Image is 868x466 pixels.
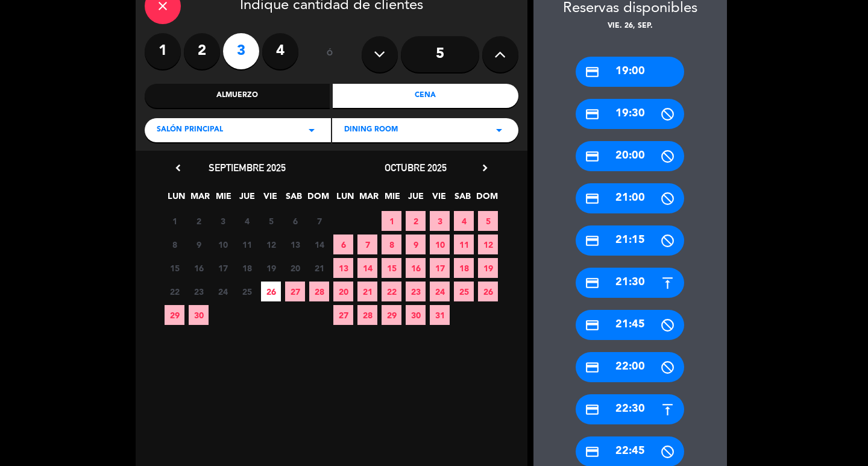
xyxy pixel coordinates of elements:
i: chevron_left [172,162,184,174]
div: 21:15 [576,225,684,256]
span: 22 [382,282,401,301]
span: 5 [261,211,281,231]
span: 12 [261,235,281,254]
span: 14 [357,258,377,278]
label: 3 [223,33,259,69]
span: 18 [454,258,474,278]
div: Cena [333,84,518,108]
i: credit_card [585,233,600,248]
span: 31 [430,305,450,325]
span: 20 [333,282,353,301]
span: 24 [430,282,450,301]
span: 22 [165,282,184,301]
span: 1 [382,211,401,231]
i: credit_card [585,360,600,375]
span: 21 [309,258,329,278]
span: 26 [261,282,281,301]
span: 9 [406,235,426,254]
span: 30 [406,305,426,325]
span: 29 [382,305,401,325]
span: septiembre 2025 [209,162,286,174]
span: LUN [335,189,355,209]
i: arrow_drop_down [304,123,319,137]
span: 9 [189,235,209,254]
span: 3 [213,211,233,231]
span: 20 [285,258,305,278]
span: 12 [478,235,498,254]
span: MIE [213,189,233,209]
span: 2 [406,211,426,231]
span: 25 [237,282,257,301]
span: SAB [284,189,304,209]
i: chevron_right [479,162,491,174]
span: 17 [213,258,233,278]
i: credit_card [585,107,600,122]
div: 22:00 [576,352,684,382]
span: SAB [453,189,473,209]
i: credit_card [585,191,600,206]
span: 13 [285,235,305,254]
span: 7 [357,235,377,254]
div: 19:30 [576,99,684,129]
span: 24 [213,282,233,301]
div: 21:30 [576,268,684,298]
span: 8 [382,235,401,254]
span: 26 [478,282,498,301]
span: VIE [260,189,280,209]
span: 15 [382,258,401,278]
span: MAR [359,189,379,209]
span: Salón Principal [157,124,223,136]
span: 6 [285,211,305,231]
span: 25 [454,282,474,301]
i: credit_card [585,65,600,80]
span: 28 [357,305,377,325]
span: 21 [357,282,377,301]
span: 23 [189,282,209,301]
span: 10 [213,235,233,254]
span: 3 [430,211,450,231]
span: MIE [382,189,402,209]
i: credit_card [585,318,600,333]
i: credit_card [585,276,600,291]
span: MAR [190,189,210,209]
span: 6 [333,235,353,254]
span: 16 [406,258,426,278]
span: 5 [478,211,498,231]
div: vie. 26, sep. [533,20,727,33]
span: 11 [237,235,257,254]
span: 15 [165,258,184,278]
span: VIE [429,189,449,209]
i: credit_card [585,444,600,459]
span: 4 [454,211,474,231]
span: Dining room [344,124,398,136]
i: credit_card [585,149,600,164]
span: 10 [430,235,450,254]
label: 2 [184,33,220,69]
span: 18 [237,258,257,278]
span: 8 [165,235,184,254]
div: 20:00 [576,141,684,171]
span: 1 [165,211,184,231]
label: 4 [262,33,298,69]
span: JUE [237,189,257,209]
span: 17 [430,258,450,278]
span: 19 [478,258,498,278]
span: 7 [309,211,329,231]
div: 19:00 [576,57,684,87]
span: 14 [309,235,329,254]
label: 1 [145,33,181,69]
span: 28 [309,282,329,301]
span: 29 [165,305,184,325]
span: 30 [189,305,209,325]
div: ó [310,33,350,75]
div: 22:30 [576,394,684,424]
span: 23 [406,282,426,301]
span: 16 [189,258,209,278]
span: DOM [476,189,496,209]
span: 11 [454,235,474,254]
span: octubre 2025 [385,162,447,174]
span: JUE [406,189,426,209]
div: Almuerzo [145,84,330,108]
span: 4 [237,211,257,231]
i: credit_card [585,402,600,417]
